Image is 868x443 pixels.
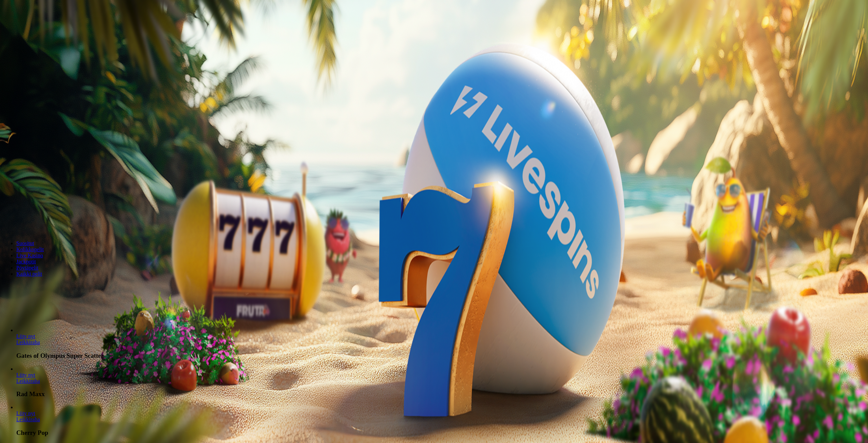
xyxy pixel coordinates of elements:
[16,333,35,339] span: Liity nyt
[16,259,36,264] a: Jackpotit
[16,246,44,252] a: Kolikkopelit
[16,339,40,345] a: Gates of Olympus Super Scatter
[16,417,40,422] a: Cherry Pop
[16,390,865,398] h3: Rad Maxx
[16,372,35,378] span: Liity nyt
[16,253,43,258] a: Live Kasino
[16,378,40,384] a: Rad Maxx
[16,372,35,378] a: Rad Maxx
[16,327,865,359] article: Gates of Olympus Super Scatter
[16,410,35,416] span: Liity nyt
[16,265,38,271] a: Pöytäpelit
[3,229,865,290] header: Lobby
[16,352,865,359] h3: Gates of Olympus Super Scatter
[16,429,865,437] h3: Cherry Pop
[16,240,34,246] a: Suositut
[16,333,35,339] a: Gates of Olympus Super Scatter
[16,404,865,437] article: Cherry Pop
[16,366,865,398] article: Rad Maxx
[3,229,865,277] nav: Lobby
[16,410,35,416] a: Cherry Pop
[16,271,42,277] a: Kaikki pelit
